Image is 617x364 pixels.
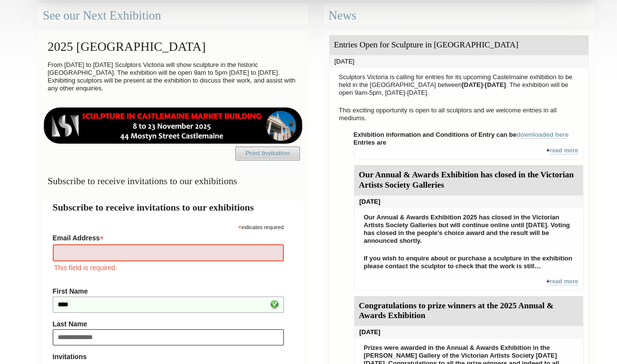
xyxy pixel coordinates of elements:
[235,147,300,160] a: Print Invitation
[53,353,284,361] strong: Invitations
[550,147,578,154] a: read more
[43,35,303,59] h2: 2025 [GEOGRAPHIC_DATA]
[334,71,584,99] p: Sculptors Victoria is calling for entries for its upcoming Castelmaine exhibition to be held in t...
[354,296,583,326] div: Congratulations to prize winners at the 2025 Annual & Awards Exhibition
[516,131,569,139] a: downloaded here
[43,171,303,191] h3: Subscribe to receive invitations to our exhibitions
[359,211,578,247] p: Our Annual & Awards Exhibition 2025 has closed in the Victorian Artists Society Galleries but wil...
[53,222,284,231] div: indicates required
[550,278,578,285] a: read more
[329,35,589,55] div: Entries Open for Sculpture in [GEOGRAPHIC_DATA]
[53,231,284,243] label: Email Address
[359,252,578,273] p: If you wish to enquire about or purchase a sculpture in the exhibition please contact the sculpto...
[354,195,583,208] div: [DATE]
[354,326,583,339] div: [DATE]
[43,59,303,95] p: From [DATE] to [DATE] Sculptors Victoria will show sculpture in the historic [GEOGRAPHIC_DATA]. T...
[53,262,284,273] div: This field is required.
[53,200,294,214] h2: Subscribe to receive invitations to our exhibitions
[354,165,583,195] div: Our Annual & Awards Exhibition has closed in the Victorian Artists Society Galleries
[334,104,584,125] p: This exciting opportunity is open to all sculptors and we welcome entries in all mediums.
[38,3,309,29] div: See our Next Exhibition
[354,278,584,291] div: +
[323,3,595,29] div: News
[462,81,506,88] strong: [DATE]-[DATE]
[329,55,589,68] div: [DATE]
[354,131,569,139] strong: Exhibition information and Conditions of Entry can be
[43,107,303,144] img: castlemaine-ldrbd25v2.png
[53,320,284,328] label: Last Name
[354,147,584,160] div: +
[53,287,284,295] label: First Name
